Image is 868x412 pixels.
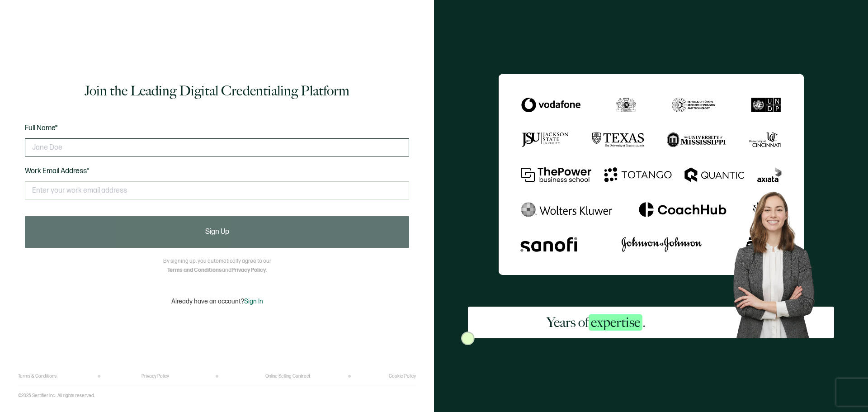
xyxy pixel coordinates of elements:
[25,138,409,156] input: Jane Doe
[25,181,409,199] input: Enter your work email address
[18,374,57,379] a: Terms & Conditions
[461,331,475,345] img: Sertifier Signup
[25,167,90,175] span: Work Email Address*
[389,374,416,379] a: Cookie Policy
[231,267,266,274] a: Privacy Policy
[244,298,263,305] span: Sign In
[724,184,834,338] img: Sertifier Signup - Years of <span class="strong-h">expertise</span>. Hero
[167,267,222,274] a: Terms and Conditions
[163,257,271,275] p: By signing up, you automatically agree to our and .
[142,374,169,379] a: Privacy Policy
[171,298,263,305] p: Already have an account?
[547,313,646,331] h2: Years of .
[25,216,409,248] button: Sign Up
[589,314,642,331] span: expertise
[18,393,95,398] p: ©2025 Sertifier Inc.. All rights reserved.
[265,374,310,379] a: Online Selling Contract
[205,228,229,236] span: Sign Up
[85,82,349,100] h1: Join the Leading Digital Credentialing Platform
[499,74,804,275] img: Sertifier Signup - Years of <span class="strong-h">expertise</span>.
[25,124,58,133] span: Full Name*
